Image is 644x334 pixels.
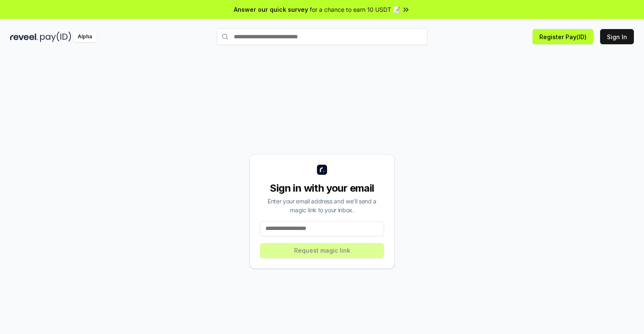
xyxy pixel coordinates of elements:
button: Register Pay(ID) [533,29,593,44]
img: reveel_dark [10,32,38,42]
span: Answer our quick survey [234,5,308,14]
img: pay_id [40,32,71,42]
img: logo_small [317,165,327,175]
div: Enter your email address and we’ll send a magic link to your inbox. [260,197,384,214]
button: Sign In [600,29,634,44]
span: for a chance to earn 10 USDT 📝 [310,5,400,14]
div: Alpha [73,32,97,42]
div: Sign in with your email [260,182,384,195]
